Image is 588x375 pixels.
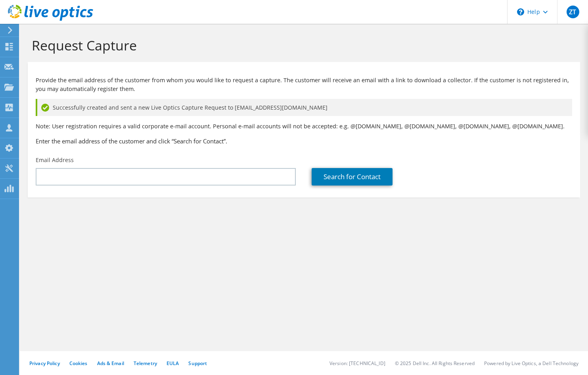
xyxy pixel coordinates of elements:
span: ZT [567,6,579,18]
li: Version: [TECHNICAL_ID] [329,360,385,367]
h3: Enter the email address of the customer and click “Search for Contact”. [36,137,572,145]
a: Search for Contact [312,168,393,186]
a: Support [188,360,207,367]
a: EULA [167,360,179,367]
li: © 2025 Dell Inc. All Rights Reserved [395,360,475,367]
li: Powered by Live Optics, a Dell Technology [484,360,578,367]
svg: \n [517,8,524,15]
h1: Request Capture [32,37,572,54]
a: Privacy Policy [29,360,60,367]
label: Email Address [36,156,74,164]
p: Note: User registration requires a valid corporate e-mail account. Personal e-mail accounts will ... [36,122,572,131]
p: Provide the email address of the customer from whom you would like to request a capture. The cust... [36,76,572,93]
a: Cookies [69,360,88,367]
span: Successfully created and sent a new Live Optics Capture Request to [EMAIL_ADDRESS][DOMAIN_NAME] [53,103,328,112]
a: Telemetry [134,360,157,367]
a: Ads & Email [97,360,124,367]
